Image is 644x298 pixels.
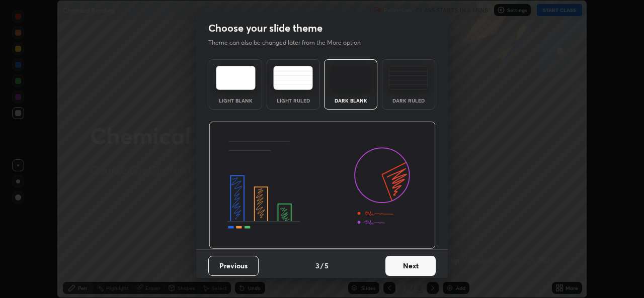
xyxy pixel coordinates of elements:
div: Light Ruled [273,98,313,103]
img: lightTheme.e5ed3b09.svg [216,66,256,90]
div: Light Blank [215,98,256,103]
button: Previous [208,256,259,276]
img: darkTheme.f0cc69e5.svg [331,66,371,90]
h4: 3 [315,260,319,271]
h4: / [320,260,324,271]
div: Dark Ruled [388,98,429,103]
h2: Choose your slide theme [208,22,323,35]
h4: 5 [325,260,329,271]
img: darkRuledTheme.de295e13.svg [388,66,428,90]
img: darkThemeBanner.d06ce4a2.svg [209,122,436,249]
div: Dark Blank [331,98,371,103]
button: Next [385,256,436,276]
p: Theme can also be changed later from the More option [208,38,371,47]
img: lightRuledTheme.5fabf969.svg [273,66,313,90]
